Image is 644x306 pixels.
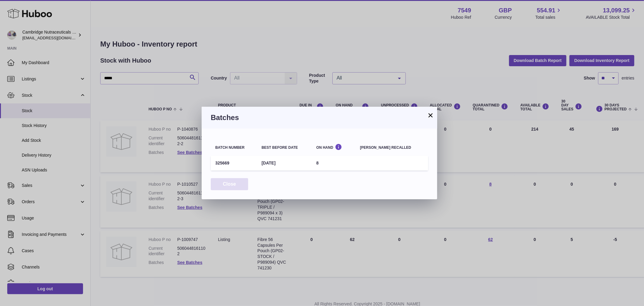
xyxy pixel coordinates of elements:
td: 325669 [211,156,257,171]
div: On Hand [316,144,351,149]
div: Best before date [261,146,307,150]
td: [DATE] [257,156,312,171]
div: [PERSON_NAME] recalled [360,146,424,150]
button: × [427,112,434,119]
div: Batch number [215,146,252,150]
button: Close [211,178,248,190]
td: 8 [312,156,356,171]
h3: Batches [211,113,428,122]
